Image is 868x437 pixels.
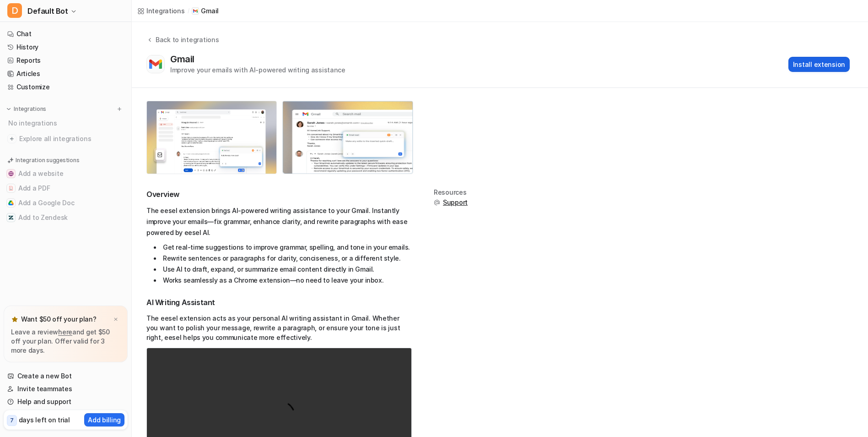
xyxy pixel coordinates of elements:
div: Gmail [170,54,198,65]
img: x [113,317,119,322]
a: Integrations [137,6,185,16]
img: Add a PDF [8,186,14,191]
p: Add billing [88,415,121,425]
button: Add to ZendeskAdd to Zendesk [4,210,128,225]
p: 7 [10,416,14,425]
img: explore all integrations [7,134,16,143]
img: Add a website [8,171,14,176]
span: Default Bot [27,5,68,17]
h2: Overview [146,189,412,200]
a: Explore all integrations [4,132,128,145]
div: Improve your emails with AI-powered writing assistance [170,65,345,75]
p: Gmail [201,6,219,16]
img: menu_add.svg [116,106,123,112]
li: Use AI to draft, expand, or summarize email content directly in Gmail. [154,264,412,275]
h3: AI Writing Assistant [146,297,412,308]
a: Invite teammates [4,382,128,395]
p: days left on trial [19,415,70,425]
li: Rewrite sentences or paragraphs for clarity, conciseness, or a different style. [154,253,412,264]
img: Add a Google Doc [8,200,14,206]
button: Integrations [4,104,49,114]
li: Get real-time suggestions to improve grammar, spelling, and tone in your emails. [154,242,412,253]
div: Integrations [146,6,185,16]
a: Gmail iconGmail [192,6,219,16]
span: Explore all integrations [19,131,124,146]
button: Back to integrations [146,35,219,54]
a: Create a new Bot [4,370,128,382]
img: Gmail [149,59,162,69]
p: Integration suggestions [16,156,79,164]
a: History [4,41,128,54]
img: Gmail icon [193,9,198,13]
button: Add a Google DocAdd a Google Doc [4,196,128,210]
div: No integrations [5,115,128,131]
a: Help and support [4,395,128,408]
span: D [7,3,22,18]
button: Install extension [788,57,850,72]
a: here [58,328,72,336]
img: star [11,316,18,323]
button: Support [434,198,468,207]
div: The eesel extension brings AI-powered writing assistance to your Gmail. Instantly improve your em... [146,205,412,286]
span: Support [443,198,468,207]
button: Add billing [84,413,124,426]
img: support.svg [434,199,440,206]
p: The eesel extension acts as your personal AI writing assistant in Gmail. Whether you want to poli... [146,313,412,342]
div: Back to integrations [153,35,219,44]
p: Want $50 off your plan? [21,315,97,324]
li: Works seamlessly as a Chrome extension—no need to leave your inbox. [154,275,412,286]
p: Leave a review and get $50 off your plan. Offer valid for 3 more days. [11,328,120,355]
a: Reports [4,54,128,67]
a: Customize [4,81,128,93]
img: expand menu [5,106,12,112]
div: Resources [434,189,468,196]
p: Integrations [14,105,46,113]
button: Add a PDFAdd a PDF [4,181,128,196]
img: Add to Zendesk [8,215,14,220]
span: / [188,7,189,15]
button: Add a websiteAdd a website [4,166,128,181]
a: Articles [4,67,128,80]
a: Chat [4,27,128,40]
